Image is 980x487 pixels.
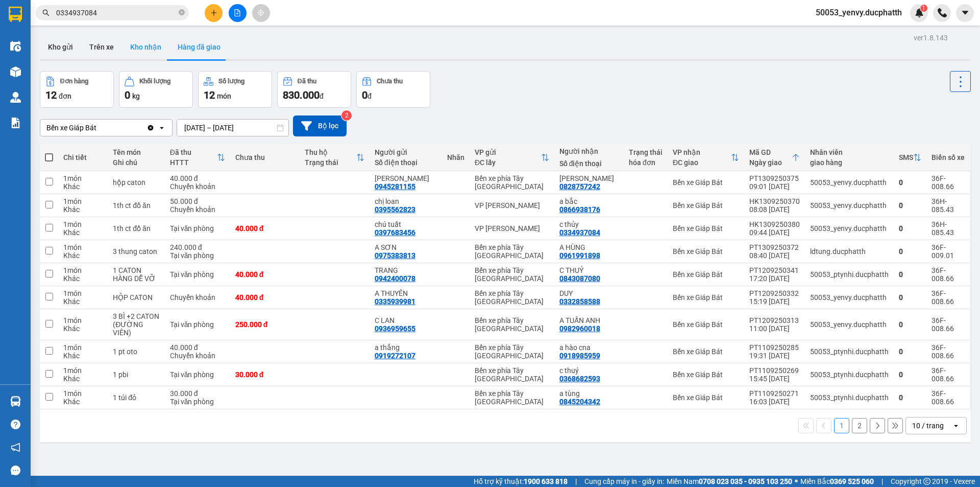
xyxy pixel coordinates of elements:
div: a thắng [375,343,437,352]
th: Toggle SortBy [165,144,230,171]
div: HK1309250380 [749,220,800,228]
span: caret-down [961,8,970,17]
span: Cung cấp máy in - giấy in: [584,476,664,487]
div: Trạng thái [305,158,356,167]
div: Bến xe phía Tây [GEOGRAPHIC_DATA] [475,266,549,283]
div: 36H-085.43 [932,220,965,237]
div: Chưa thu [235,153,295,161]
div: 08:08 [DATE] [749,205,800,214]
span: notification [11,443,20,452]
svg: open [952,422,960,430]
div: 0828757242 [559,182,600,191]
button: Kho gửi [40,35,81,59]
div: Biển số xe [932,153,965,161]
div: 0936959655 [375,324,415,333]
div: 09:01 [DATE] [749,182,800,191]
div: 0845204342 [559,398,600,406]
div: Khác [63,182,103,191]
div: 1th ct đồ ăn [113,201,159,210]
div: 0395562823 [375,205,415,214]
div: HTTT [170,158,217,167]
div: 30.000 đ [170,389,225,398]
div: 17:20 [DATE] [749,274,800,283]
div: Chi tiết [63,153,103,161]
div: C LAN [375,316,437,324]
div: Nhãn [447,153,464,161]
div: PT1109250285 [749,343,800,352]
div: a bắc [559,197,619,205]
div: a tùng [559,389,619,398]
div: chị loan [375,197,437,205]
button: Số lượng12món [198,71,272,108]
span: 0 [362,89,367,101]
img: warehouse-icon [10,92,21,103]
div: ldtung.ducphatth [810,247,889,256]
div: c thủy [559,220,619,228]
div: Tên món [113,148,159,156]
div: 0866938176 [559,205,600,214]
div: 0975383813 [375,251,415,260]
div: Chuyển khoản [170,182,225,191]
span: Miền Nam [667,476,792,487]
span: món [217,92,231,100]
div: giao hàng [810,158,889,167]
div: Đã thu [298,78,316,85]
div: Khác [63,205,103,214]
div: Bến xe phía Tây [GEOGRAPHIC_DATA] [475,366,549,383]
div: 0 [899,293,921,302]
div: 1 món [63,266,103,274]
div: 40.000 đ [235,293,295,302]
div: TRANG [375,266,437,274]
th: Toggle SortBy [300,144,369,171]
th: Toggle SortBy [470,144,554,171]
div: SMS [899,153,913,161]
div: Khác [63,297,103,306]
div: Thu hộ [305,148,356,156]
img: icon-new-feature [915,8,924,17]
div: Bến xe phía Tây [GEOGRAPHIC_DATA] [475,343,549,360]
button: 1 [834,418,849,433]
div: Ngày giao [749,158,792,167]
button: Chưa thu0đ [356,71,430,108]
img: warehouse-icon [10,66,21,77]
div: Bến xe phía Tây [GEOGRAPHIC_DATA] [475,389,549,406]
div: VP [PERSON_NAME] [475,224,549,233]
div: Khác [63,324,103,333]
div: VP [PERSON_NAME] [475,201,549,210]
div: Bến xe Giáp Bát [673,320,739,329]
svg: Clear value [146,124,155,132]
div: a hào cna [559,343,619,352]
button: aim [252,4,270,22]
div: 36H-085.43 [932,197,965,214]
div: Minh Dũng [559,174,619,182]
div: hộp caton [113,178,159,187]
div: 50053_ptynhi.ducphatth [810,370,889,379]
div: 40.000 đ [235,270,295,279]
span: message [11,466,20,475]
div: 36F-009.01 [932,243,965,260]
div: 1 túi đỏ [113,393,159,402]
div: PT1209250341 [749,266,800,274]
div: 0 [899,224,921,233]
div: Chuyển khoản [170,293,225,302]
div: HK1309250370 [749,197,800,205]
th: Toggle SortBy [894,144,926,171]
div: 0942400078 [375,274,415,283]
div: 0961991898 [559,251,600,260]
div: 1 CATON [113,266,159,274]
div: Bến xe phía Tây [GEOGRAPHIC_DATA] [475,243,549,260]
div: 1 món [63,343,103,352]
div: Khối lượng [139,78,170,85]
div: 0332858588 [559,297,600,306]
div: 240.000 đ [170,243,225,251]
div: 1 món [63,197,103,205]
span: question-circle [11,420,20,429]
div: Bến xe Giáp Bát [673,393,739,402]
span: close-circle [179,9,185,15]
span: 50053_yenvy.ducphatth [807,6,910,19]
div: Tại văn phòng [170,370,225,379]
span: file-add [234,9,241,16]
button: Đã thu830.000đ [277,71,351,108]
div: ĐC lấy [475,158,541,167]
input: Selected Bến xe Giáp Bát. [97,123,99,133]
